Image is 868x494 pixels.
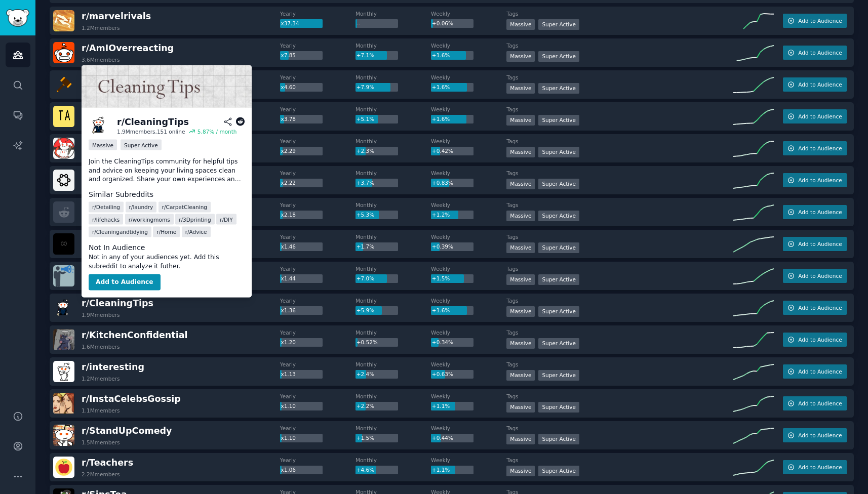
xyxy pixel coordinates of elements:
div: 1.1M members [82,407,120,414]
span: r/ laundry [129,203,153,211]
dt: Weekly [431,457,506,464]
span: x2.29 [281,148,296,154]
div: Super Active [538,211,579,221]
dt: Monthly [356,201,431,209]
span: +1.6% [432,52,450,58]
button: Add to Audience [783,460,847,474]
span: Add to Audience [798,177,842,184]
dt: Yearly [280,170,356,177]
div: 1.9M members [82,311,120,318]
dt: Weekly [431,138,506,145]
button: Add to Audience [783,396,847,410]
dt: Yearly [280,425,356,432]
dt: Monthly [356,138,431,145]
div: Super Active [538,338,579,349]
dt: Tags [506,329,733,336]
span: +0.83% [432,180,453,186]
span: x1.44 [281,275,296,281]
div: Super Active [538,306,579,317]
div: Super Active [538,402,579,413]
div: Super Active [538,19,579,30]
dt: Monthly [356,425,431,432]
dt: Tags [506,138,733,145]
dt: Weekly [431,393,506,400]
button: Add to Audience [783,77,847,92]
span: +1.6% [432,307,450,313]
span: +1.5% [357,435,374,441]
div: 1.6M members [82,343,120,350]
dt: Tags [506,393,733,400]
span: x1.10 [281,435,296,441]
img: AmIOverreacting [53,42,74,63]
dt: Yearly [280,457,356,464]
span: x1.06 [281,467,296,473]
div: Massive [506,306,535,317]
span: x2.18 [281,212,296,218]
span: r/ marvelrivals [82,11,151,21]
div: Massive [89,140,117,150]
div: Massive [506,51,535,62]
img: StandUpComedy [53,425,74,446]
span: x3.78 [281,116,296,122]
img: ArtificialInteligence [53,233,74,255]
span: +5.3% [357,212,374,218]
span: x1.13 [281,371,296,377]
dt: Monthly [356,106,431,113]
dt: Weekly [431,329,506,336]
div: 1.2M members [82,375,120,382]
button: Add to Audience [783,205,847,219]
span: x2.22 [281,180,296,186]
dt: Yearly [280,361,356,368]
span: Add to Audience [798,368,842,375]
dt: Monthly [356,329,431,336]
div: Massive [506,83,535,94]
span: +1.7% [357,243,374,250]
span: x1.10 [281,403,296,409]
span: r/ CleaningTips [82,298,153,308]
span: r/ workingmoms [129,216,170,223]
span: +0.42% [432,148,453,154]
dt: Monthly [356,297,431,304]
div: Super Active [538,242,579,253]
div: Massive [506,274,535,285]
span: +1.1% [432,403,450,409]
dt: Yearly [280,42,356,49]
dt: Monthly [356,170,431,177]
dt: Monthly [356,74,431,81]
dt: Monthly [356,457,431,464]
img: interesting [53,361,74,382]
span: +7.9% [357,84,374,90]
dt: Weekly [431,233,506,240]
div: 1.2M members [82,24,120,31]
dt: Yearly [280,10,356,17]
img: Teachers [53,457,74,478]
button: Add to Audience [783,141,847,155]
div: Super Active [538,147,579,157]
dt: Tags [506,233,733,240]
dt: Tags [506,10,733,17]
dt: Weekly [431,361,506,368]
span: +4.6% [357,467,374,473]
dt: Not In Audience [89,242,245,253]
dt: Tags [506,265,733,272]
img: PokemonTCG [53,138,74,159]
img: Advice [53,265,74,286]
span: r/ Detailing [92,203,120,211]
dt: Tags [506,170,733,177]
span: +0.63% [432,371,453,377]
span: Add to Audience [798,400,842,407]
span: r/ DIY [220,216,232,223]
div: Massive [506,402,535,413]
span: Add to Audience [798,272,842,279]
span: +1.6% [432,116,450,122]
button: Add to Audience [783,364,847,379]
dd: Not in any of your audiences yet. Add this subreddit to analyze it futher. [89,253,245,271]
dt: Weekly [431,42,506,49]
div: Massive [506,19,535,30]
dt: Weekly [431,201,506,209]
dt: Yearly [280,329,356,336]
span: +1.2% [432,212,450,218]
span: r/ KitchenConfidential [82,330,187,340]
span: Add to Audience [798,145,842,152]
dt: Tags [506,425,733,432]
